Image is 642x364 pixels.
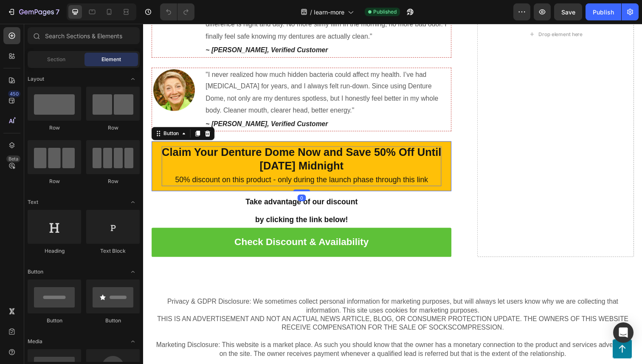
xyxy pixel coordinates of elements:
span: Toggle open [126,265,140,279]
span: learn-more [314,8,344,17]
input: Search Sections & Elements [28,27,140,44]
span: Media [28,338,42,345]
div: 0 [158,175,166,181]
div: Undo/Redo [160,3,194,20]
div: Row [28,178,81,185]
div: Heading [28,247,81,255]
span: Layout [28,75,44,83]
strong: by clicking the link below! [114,196,209,204]
iframe: Design area [143,24,642,364]
span: Section [47,56,65,63]
span: Text [28,198,38,206]
div: Drop element here [404,8,449,14]
div: 450 [8,90,20,97]
div: Beta [6,155,20,162]
div: Row [28,124,81,132]
div: Button [28,317,81,324]
div: Button [86,317,140,324]
span: Element [101,56,121,63]
span: Save [561,8,575,16]
a: Check Discount & Availability [8,209,315,238]
div: Text Block [86,247,140,255]
span: / [310,8,312,17]
div: Row [86,124,140,132]
p: Check Discount & Availability [93,217,230,230]
span: Toggle open [126,195,140,209]
button: Save [554,3,582,20]
span: Published [373,8,397,16]
button: 7 [3,3,63,20]
p: 7 [56,7,59,17]
strong: Take advantage of our discount [104,178,219,186]
div: Open Intercom Messenger [613,322,634,343]
div: Publish [593,8,614,17]
p: Privacy & GDPR Disclosure: We sometimes collect personal information for marketing purposes, but ... [9,280,500,342]
button: Publish [586,3,621,20]
span: Toggle open [126,72,140,86]
div: Row [86,178,140,185]
span: Button [28,268,43,276]
span: Toggle open [126,335,140,348]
